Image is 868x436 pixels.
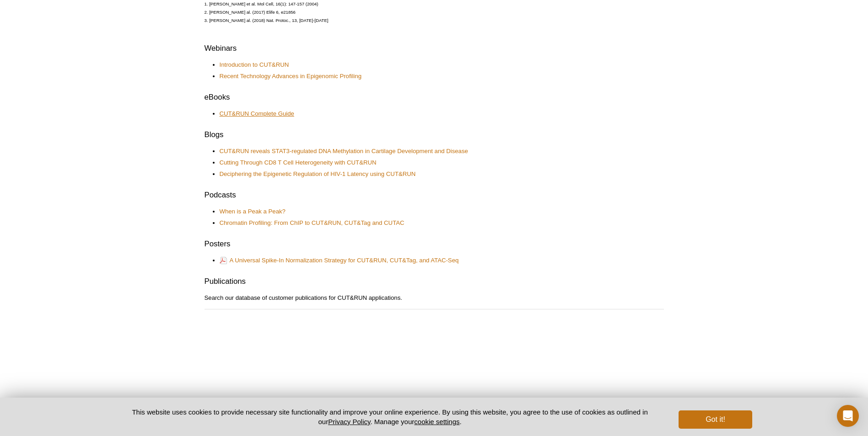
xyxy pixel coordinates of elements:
[220,159,377,167] a: Cutting Through CD8 T Cell Heterogeneity with CUT&RUN
[205,190,664,201] h2: Podcasts
[205,92,664,103] h2: eBooks
[837,405,859,427] div: Open Intercom Messenger
[205,276,664,287] h2: Publications
[205,129,664,140] h2: Blogs
[220,61,289,69] a: Introduction to CUT&RUN
[220,147,468,155] a: CUT&RUN reveals STAT3-regulated DNA Methylation in Cartilage Development and Disease
[414,418,459,425] button: cookie settings
[328,418,370,425] a: Privacy Policy
[205,43,664,54] h2: Webinars
[679,410,752,429] button: Got it!
[220,219,404,227] a: Chromatin Profiling: From ChIP to CUT&RUN, CUT&Tag and CUTAC
[205,239,664,250] h2: Posters
[116,407,664,426] p: This website uses cookies to provide necessary site functionality and improve your online experie...
[220,255,459,266] a: A Universal Spike-In Normalization Strategy for CUT&RUN, CUT&Tag, and ATAC-Seq
[205,294,664,302] p: Search our database of customer publications for CUT&RUN applications.
[220,72,362,80] a: Recent Technology Advances in Epigenomic Profiling
[220,207,286,216] a: When is a Peak a Peak?
[220,110,294,118] a: CUT&RUN Complete Guide
[220,170,416,178] a: Deciphering the Epigenetic Regulation of HIV-1 Latency using CUT&RUN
